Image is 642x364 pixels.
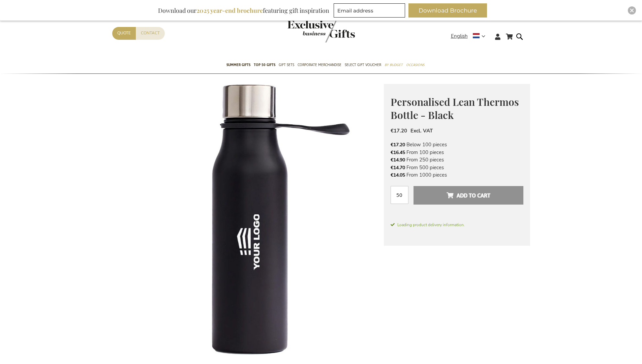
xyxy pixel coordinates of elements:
span: Select Gift Voucher [345,61,381,68]
input: Qty [391,186,408,204]
button: Download Brochure [408,3,487,18]
span: €16.45 [391,149,405,156]
li: From 250 pieces [391,156,523,163]
a: Contact [136,27,165,39]
span: €17.20 [391,142,405,148]
span: Personalised Lean Thermos Bottle - Black [391,95,519,122]
span: €14.70 [391,164,405,171]
li: From 500 pieces [391,164,523,171]
span: Gift Sets [279,61,294,68]
span: €17.20 [391,127,407,134]
span: By Budget [385,61,403,68]
li: From 100 pieces [391,149,523,156]
a: Select Gift Voucher [345,57,381,74]
div: Download our featuring gift inspiration [155,3,332,18]
li: From 1000 pieces [391,171,523,179]
input: Email address [334,3,405,18]
a: Gift Sets [279,57,294,74]
form: marketing offers and promotions [334,3,407,20]
a: TOP 50 Gifts [254,57,275,74]
li: Below 100 pieces [391,141,523,148]
div: Close [628,6,636,14]
span: €14.90 [391,157,405,163]
span: English [451,32,468,40]
span: Excl. VAT [410,127,433,134]
a: Corporate Merchandise [298,57,341,74]
span: Occasions [406,61,424,68]
span: Corporate Merchandise [298,61,341,68]
span: Summer Gifts [226,61,250,68]
a: By Budget [385,57,403,74]
span: TOP 50 Gifts [254,61,275,68]
img: Close [630,8,634,12]
a: Occasions [406,57,424,74]
img: Lean Vacuum Bottle [112,84,384,356]
span: €14.05 [391,172,405,178]
a: store logo [287,20,321,42]
a: Quote [112,27,136,39]
b: 2025 year-end brochure [196,6,263,14]
span: Loading product delivery information. [391,222,523,228]
a: Summer Gifts [226,57,250,74]
img: Exclusive Business gifts logo [287,20,355,42]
